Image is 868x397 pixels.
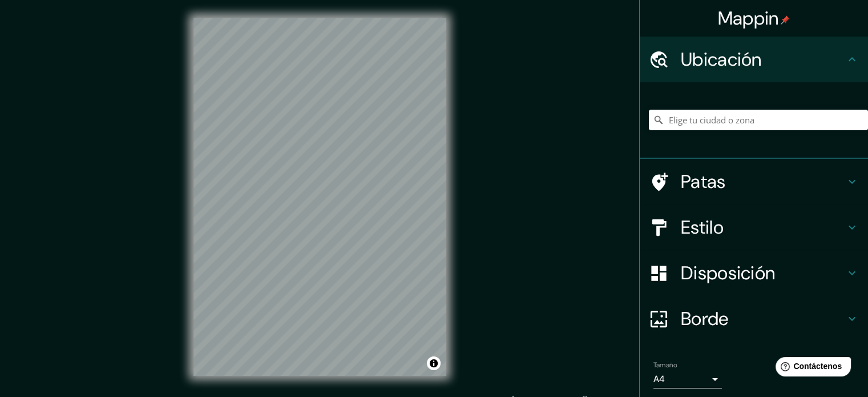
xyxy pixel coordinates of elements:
font: Borde [681,307,729,331]
canvas: Mapa [193,18,446,376]
div: A4 [653,370,722,388]
font: Estilo [681,215,724,239]
div: Estilo [640,204,868,250]
div: Disposición [640,250,868,296]
img: pin-icon.png [781,15,790,25]
font: Ubicación [681,47,762,71]
font: Mappin [718,6,779,30]
div: Ubicación [640,37,868,82]
font: Patas [681,170,726,194]
div: Borde [640,296,868,342]
button: Activar o desactivar atribución [427,356,441,370]
input: Elige tu ciudad o zona [649,110,868,130]
font: A4 [653,373,665,385]
iframe: Lanzador de widgets de ayuda [766,352,855,384]
font: Disposición [681,261,775,285]
div: Patas [640,159,868,204]
font: Tamaño [653,360,677,370]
